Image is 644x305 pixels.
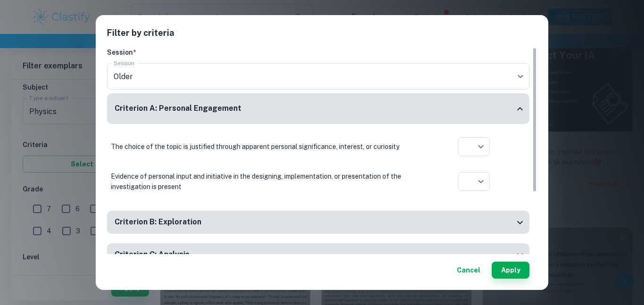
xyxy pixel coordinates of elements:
div: Criterion A: Personal Engagement [107,93,529,124]
h6: Criterion C: Analysis [115,249,190,261]
div: Older [107,63,529,90]
h6: Criterion B: Exploration [115,216,201,228]
h6: Session [107,47,529,58]
p: The choice of the topic is justified through apparent personal significance, interest, or curiosity [111,141,422,152]
button: Cancel [453,262,484,279]
button: Apply [492,262,529,279]
p: Evidence of personal input and initiative in the designing, implementation, or presentation of th... [111,171,422,192]
div: Criterion B: Exploration [107,211,529,234]
h2: Filter by criteria [107,26,537,47]
h6: Criterion A: Personal Engagement [115,103,241,115]
div: Criterion C: Analysis [107,243,529,266]
label: Session [114,59,134,67]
